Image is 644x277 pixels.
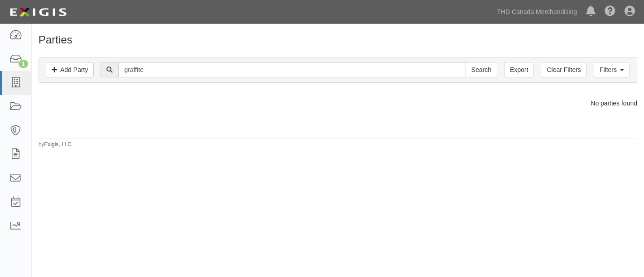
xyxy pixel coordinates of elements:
h1: Parties [38,34,637,46]
div: 1 [19,60,28,68]
div: No parties found [32,99,644,108]
a: Exigis, LLC [44,141,72,148]
a: THD Canada Merchandising [492,3,582,21]
img: logo-5460c22ac91f19d4615b14bd174203de0afe785f0fc80cf4dbbc73dc1793850b.png [7,4,69,20]
small: by [38,141,72,148]
a: Add Party [46,62,94,77]
a: Clear Filters [541,62,586,77]
a: Export [504,62,534,77]
i: Help Center - Complianz [605,6,615,17]
a: Filters [594,62,630,77]
input: Search [466,62,497,77]
input: Search [118,62,466,77]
